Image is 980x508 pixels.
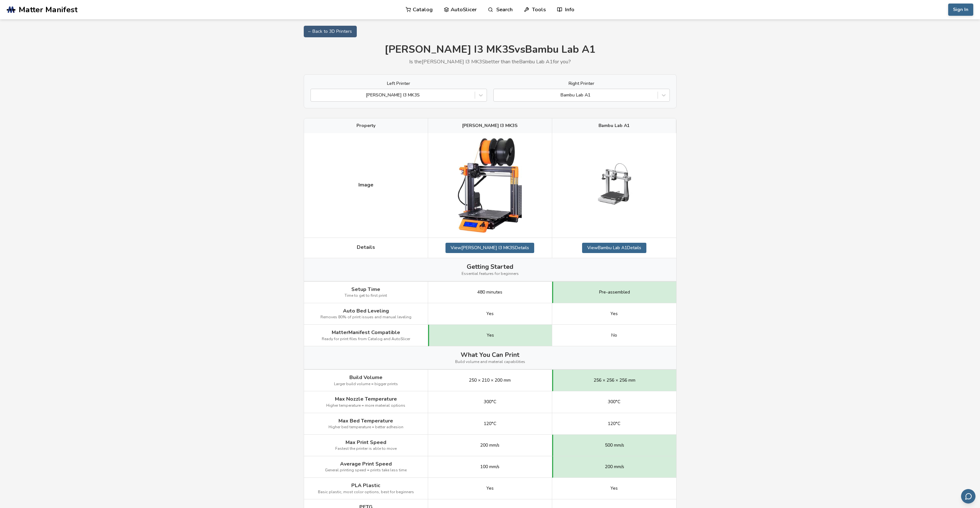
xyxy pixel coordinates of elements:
span: Setup Time [351,286,380,292]
span: Max Nozzle Temperature [335,396,397,402]
span: 120°C [608,421,620,426]
span: Average Print Speed [340,461,392,467]
span: No [611,333,617,338]
span: Max Print Speed [346,440,386,445]
span: 200 mm/s [605,464,624,469]
span: MatterManifest Compatible [332,330,400,335]
span: Time to get to first print [345,294,387,298]
button: Sign In [948,4,973,16]
span: What You Can Print [461,351,519,358]
label: Right Printer [493,81,670,86]
img: Prusa I3 MK3S [458,138,522,233]
h1: [PERSON_NAME] I3 MK3S vs Bambu Lab A1 [304,44,677,56]
span: Yes [486,311,494,316]
input: Bambu Lab A1 [497,93,498,98]
span: Image [358,182,373,188]
span: Property [356,123,375,128]
span: Build Volume [349,375,382,380]
input: [PERSON_NAME] I3 MK3S [314,93,315,98]
span: Yes [610,486,618,491]
span: Details [357,244,375,250]
span: Higher temperature = more material options [326,404,405,408]
span: Ready for print files from Catalog and AutoSlicer [322,337,410,341]
label: Left Printer [310,81,487,86]
span: Auto Bed Leveling [343,308,389,314]
span: Yes [486,486,494,491]
span: Basic plastic, most color options, best for beginners [318,490,414,494]
span: 120°C [484,421,496,426]
span: 200 mm/s [480,443,499,448]
span: Fastest the printer is able to move [335,447,397,451]
button: Send feedback via email [961,489,976,503]
span: PLA Plastic [351,483,380,488]
p: Is the [PERSON_NAME] I3 MK3S better than the Bambu Lab A1 for you? [304,59,677,65]
span: Larger build volume = bigger prints [334,382,398,386]
img: Bambu Lab A1 [582,153,646,218]
span: Higher bed temperature = better adhesion [328,425,403,430]
span: Yes [487,333,494,338]
span: Pre-assembled [599,290,630,295]
span: General printing speed = prints take less time [325,468,407,473]
span: 256 × 256 × 256 mm [594,378,635,383]
a: View[PERSON_NAME] I3 MK3SDetails [445,243,534,253]
span: 480 minutes [477,290,502,295]
span: 300°C [484,399,496,404]
span: Bambu Lab A1 [598,123,630,128]
span: Build volume and material capabilities [455,360,525,364]
a: ViewBambu Lab A1Details [582,243,646,253]
span: 300°C [608,399,620,404]
a: ← Back to 3D Printers [304,26,357,37]
span: Essential features for beginners [462,272,519,276]
span: Getting Started [467,263,513,270]
span: Max Bed Temperature [338,418,393,424]
span: 250 × 210 × 200 mm [469,378,511,383]
span: Yes [610,311,618,316]
span: Removes 80% of print issues and manual leveling [320,315,411,320]
span: Matter Manifest [19,5,77,14]
span: 100 mm/s [480,464,499,469]
span: [PERSON_NAME] I3 MK3S [462,123,517,128]
span: 500 mm/s [605,443,624,448]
